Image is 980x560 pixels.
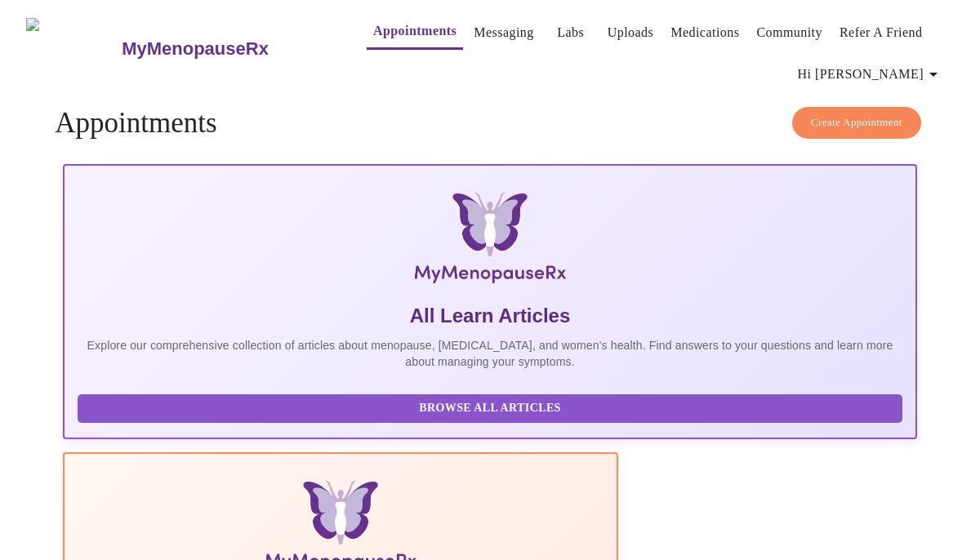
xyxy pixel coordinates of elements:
button: Messaging [467,16,540,49]
a: Appointments [373,20,457,42]
button: Uploads [601,16,661,49]
a: MyMenopauseRx [120,20,334,78]
button: Community [750,16,829,49]
a: Messaging [474,21,533,44]
button: Refer a Friend [833,16,929,49]
button: Labs [545,16,597,49]
a: Browse All Articles [78,400,906,414]
button: Medications [664,16,746,49]
button: Hi [PERSON_NAME] [791,58,950,91]
span: Browse All Articles [94,398,886,419]
h4: Appointments [55,107,925,140]
a: Community [756,21,822,44]
a: Uploads [608,21,654,44]
a: Medications [670,21,739,44]
span: Create Appointment [811,113,902,132]
img: MyMenopauseRx Logo [206,192,774,290]
a: Labs [557,21,584,44]
h5: All Learn Articles [78,303,902,329]
button: Appointments [367,15,463,50]
p: Explore our comprehensive collection of articles about menopause, [MEDICAL_DATA], and women's hea... [78,337,902,370]
a: Refer a Friend [840,21,923,44]
button: Browse All Articles [78,394,902,423]
button: Create Appointment [792,107,921,139]
h3: MyMenopauseRx [122,38,269,60]
img: MyMenopauseRx Logo [26,18,120,79]
span: Hi [PERSON_NAME] [798,63,943,86]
